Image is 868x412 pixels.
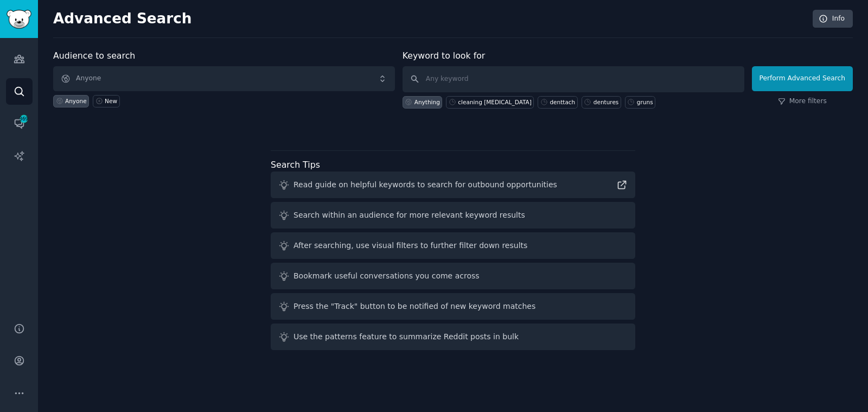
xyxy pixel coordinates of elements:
div: New [105,97,117,105]
input: Any keyword [403,66,744,92]
label: Keyword to look for [403,50,486,61]
button: Anyone [53,66,395,91]
span: 369 [19,115,29,123]
div: Press the "Track" button to be notified of new keyword matches [293,301,535,312]
div: Anyone [65,97,87,105]
div: Search within an audience for more relevant keyword results [293,210,525,221]
a: 369 [6,110,33,137]
button: Perform Advanced Search [752,66,853,91]
a: New [93,95,119,107]
label: Search Tips [271,160,320,170]
div: Read guide on helpful keywords to search for outbound opportunities [293,179,557,191]
label: Audience to search [53,50,135,61]
div: Use the patterns feature to summarize Reddit posts in bulk [293,331,519,343]
div: Bookmark useful conversations you come across [293,270,480,282]
div: Anything [414,98,440,106]
div: cleaning [MEDICAL_DATA] [458,98,532,106]
a: More filters [778,97,827,106]
div: gruns [637,98,653,106]
div: After searching, use visual filters to further filter down results [293,240,527,251]
img: GummySearch logo [7,10,31,29]
a: Info [813,10,853,28]
div: denttach [550,98,575,106]
div: dentures [593,98,619,106]
h2: Advanced Search [53,10,807,28]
